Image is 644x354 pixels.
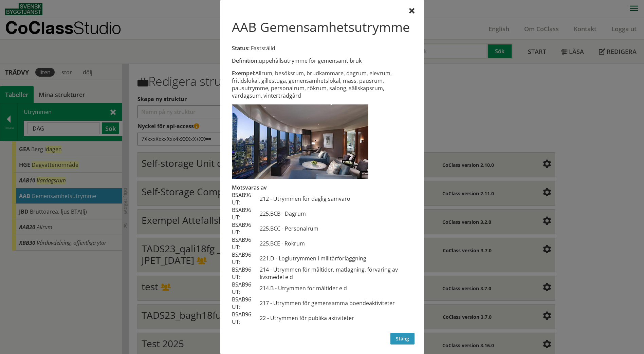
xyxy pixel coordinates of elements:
div: uppehållsutrymme för gemensamt bruk [232,57,412,64]
td: BSAB96 UT: [232,206,259,221]
td: 225.BCE - Rökrum [260,236,412,251]
div: Allrum, besöksrum, brudkammare, dagrum, elevrum, fritidslokal, gillestuga, gemensamhetslokal, mäs... [232,70,412,99]
span: Definition: [232,57,259,64]
td: BSAB96 UT: [232,281,259,296]
td: 217 - Utrymmen för gemensamma boendeaktiviteter [260,296,412,311]
td: 214 - Utrymmen för måltider, matlagning, förvaring av livsmedel e d [260,266,412,281]
td: BSAB96 UT: [232,251,259,266]
img: aab-gemensamhetsrum-1.jpg [232,104,368,179]
td: 225.BCB - Dagrum [260,206,412,221]
span: Exempel: [232,70,255,77]
td: 225.BCC - Personalrum [260,221,412,236]
td: 212 - Utrymmen för daglig samvaro [260,191,412,206]
button: Stäng [390,333,415,345]
span: Status: [232,44,250,52]
h1: AAB Gemensamhetsutrymme [232,19,410,34]
td: BSAB96 UT: [232,266,259,281]
td: BSAB96 UT: [232,221,259,236]
span: Fastställd [251,44,275,52]
td: 221.D - Logiutrymmen i militärförläggning [260,251,412,266]
td: BSAB96 UT: [232,236,259,251]
td: 214.B - Utrymmen för måltider e d [260,281,412,296]
td: 22 - Utrymmen för publika aktiviteter [260,311,412,326]
td: BSAB96 UT: [232,311,259,326]
span: Motsvaras av [232,184,267,191]
td: BSAB96 UT: [232,296,259,311]
td: BSAB96 UT: [232,191,259,206]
